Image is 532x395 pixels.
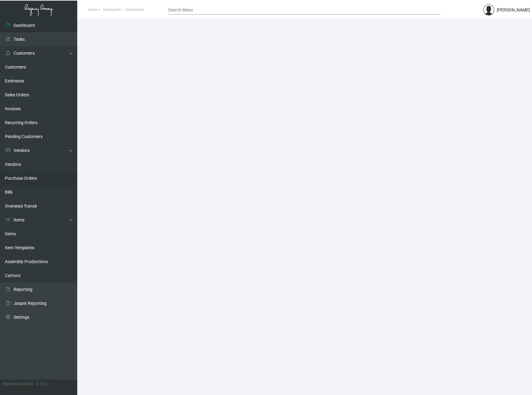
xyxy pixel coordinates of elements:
[103,8,120,12] span: Dashboard
[2,381,34,387] div: Current version:
[125,8,144,12] span: Dashboards
[497,7,530,13] div: [PERSON_NAME]
[483,4,494,15] img: admin@bootstrapmaster.com
[88,8,97,12] span: Home
[36,381,49,387] div: 0.51.2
